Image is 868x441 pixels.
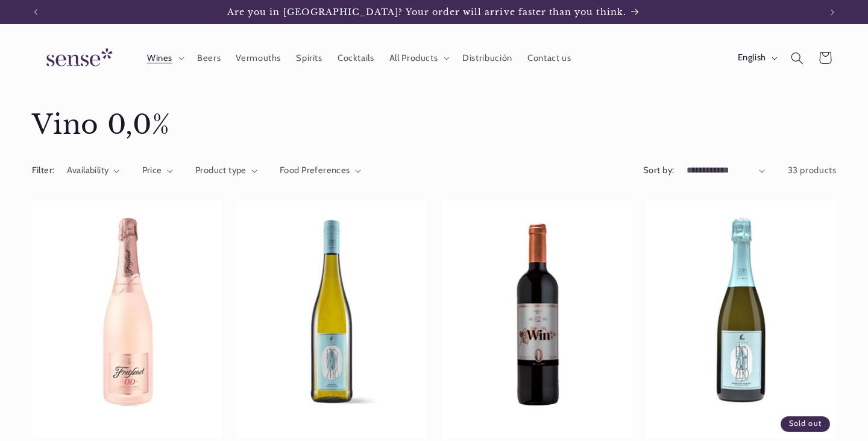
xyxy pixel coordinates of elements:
[643,165,674,176] label: Sort by:
[142,165,162,176] span: Price
[142,164,173,177] summary: Price
[338,52,374,64] span: Cocktails
[197,52,221,64] span: Beers
[32,41,122,75] img: Sense
[67,164,119,177] summary: Availability (0 selected)
[27,36,127,80] a: Sense
[527,52,571,64] span: Contact us
[32,164,55,177] h2: Filter:
[236,52,281,64] span: Vermouths
[788,165,837,176] span: 33 products
[783,44,811,72] summary: Search
[389,52,438,64] span: All Products
[195,165,247,176] span: Product type
[139,45,189,71] summary: Wines
[32,108,837,142] h1: Vino 0,0%
[227,7,626,17] span: Are you in [GEOGRAPHIC_DATA]? Your order will arrive faster than you think.
[462,52,512,64] span: Distribución
[455,45,520,71] a: Distribución
[730,46,783,70] button: English
[520,45,579,71] a: Contact us
[280,164,361,177] summary: Food Preferences (0 selected)
[382,45,455,71] summary: All Products
[195,164,257,177] summary: Product type (0 selected)
[280,165,350,176] span: Food Preferences
[330,45,382,71] a: Cocktails
[296,52,322,64] span: Spirits
[289,45,330,71] a: Spirits
[67,165,108,176] span: Availability
[147,52,172,64] span: Wines
[228,45,289,71] a: Vermouths
[738,51,766,65] span: English
[189,45,228,71] a: Beers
